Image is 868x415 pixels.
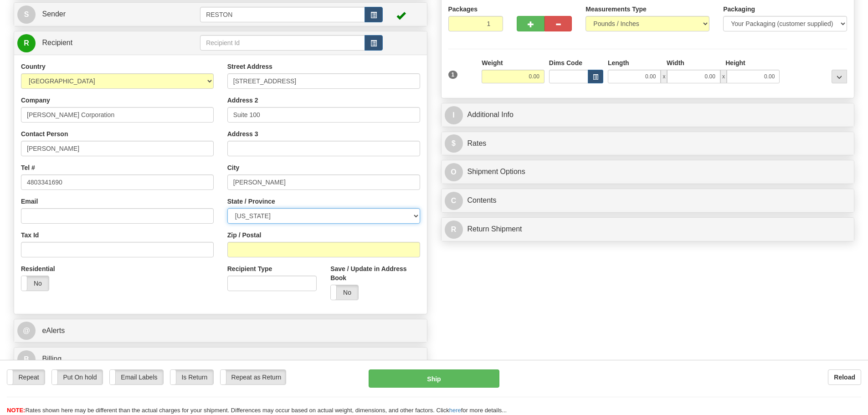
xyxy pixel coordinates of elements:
span: Billing [42,355,62,363]
span: B [17,350,36,369]
label: Dims Code [549,58,582,67]
a: here [449,407,461,414]
button: Reload [828,369,861,385]
label: City [227,163,239,172]
a: @ eAlerts [17,322,424,340]
label: Zip / Postal [227,231,262,240]
label: Measurements Type [586,5,647,14]
span: R [17,34,36,52]
label: Recipient Type [227,264,272,273]
label: Email [21,197,38,206]
span: R [445,220,463,239]
span: NOTE: [7,407,25,414]
input: Sender Id [200,7,365,22]
label: Repeat [7,370,45,384]
a: $Rates [445,134,851,153]
label: Length [608,58,629,67]
span: x [661,70,667,83]
label: Height [725,58,745,67]
label: Contact Person [21,129,68,138]
label: Country [21,62,46,71]
label: Tel # [21,163,35,172]
span: O [445,163,463,181]
label: Packaging [723,5,755,14]
a: B Billing [17,350,424,369]
span: x [720,70,727,83]
a: IAdditional Info [445,106,851,124]
label: Put On hold [52,370,103,384]
a: CContents [445,191,851,210]
span: I [445,106,463,124]
label: Packages [448,5,478,14]
span: 1 [448,71,458,79]
label: Address 2 [227,96,258,105]
a: OShipment Options [445,163,851,181]
label: Save / Update in Address Book [330,264,420,282]
label: Tax Id [21,231,39,240]
span: Recipient [42,39,72,46]
label: Width [667,58,684,67]
input: Enter a location [227,73,420,89]
div: ... [832,70,847,83]
label: No [331,285,358,300]
b: Reload [834,374,855,381]
span: $ [445,134,463,153]
a: R Recipient [17,34,180,52]
input: Recipient Id [200,35,365,51]
label: Is Return [170,370,213,384]
span: C [445,192,463,210]
label: Repeat as Return [221,370,286,384]
label: Address 3 [227,129,258,138]
label: Company [21,96,50,105]
button: Ship [369,369,499,388]
a: S Sender [17,5,200,24]
label: Weight [482,58,503,67]
span: Sender [42,10,66,18]
span: S [17,5,36,24]
label: Residential [21,264,55,273]
label: Email Labels [110,370,163,384]
label: No [21,276,49,291]
span: @ [17,322,36,340]
label: State / Province [227,197,275,206]
span: eAlerts [42,327,65,334]
label: Street Address [227,62,272,71]
a: RReturn Shipment [445,220,851,239]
